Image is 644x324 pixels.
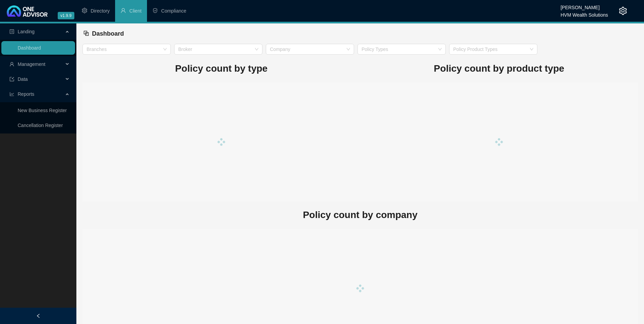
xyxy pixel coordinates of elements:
a: Dashboard [18,45,41,51]
span: v1.9.9 [58,12,74,19]
span: Compliance [161,8,186,14]
span: line-chart [10,92,14,96]
a: Cancellation Register [18,123,63,128]
h1: Policy count by type [82,61,360,76]
span: import [10,77,14,82]
span: setting [619,7,627,15]
h1: Policy count by company [82,208,638,222]
div: [PERSON_NAME] [560,2,608,9]
span: safety [152,8,158,13]
span: block [83,30,89,36]
span: Management [18,61,45,67]
span: user [10,62,14,67]
div: HVM Wealth Solutions [560,9,608,17]
span: Landing [18,29,35,34]
span: Dashboard [92,30,124,37]
a: New Business Register [18,108,67,113]
span: Directory [91,8,110,14]
span: Reports [18,91,34,97]
span: Client [129,8,142,14]
span: Data [18,76,28,82]
span: profile [10,29,14,34]
span: left [36,313,41,318]
h1: Policy count by product type [360,61,638,76]
img: 2df55531c6924b55f21c4cf5d4484680-logo-light.svg [7,5,48,17]
span: user [121,8,126,13]
span: setting [82,8,87,13]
